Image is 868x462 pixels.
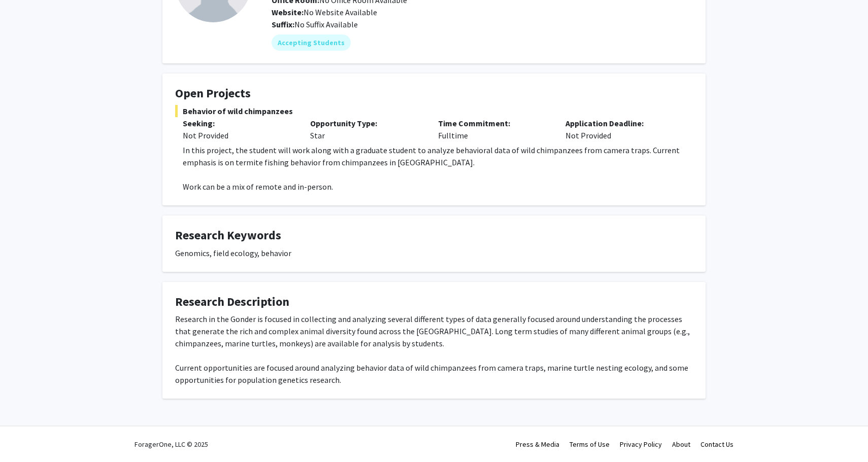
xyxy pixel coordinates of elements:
[135,427,208,462] div: ForagerOne, LLC © 2025
[272,19,358,29] span: No Suffix Available
[183,144,693,168] p: In this project, the student will work along with a graduate student to analyze behavioral data o...
[183,129,295,141] div: Not Provided
[430,117,558,141] div: Fulltime
[183,117,295,129] p: Seeking:
[272,7,304,17] b: Website:
[565,117,678,129] p: Application Deadline:
[175,105,693,117] span: Behavior of wild chimpanzees
[272,34,351,51] mat-chip: Accepting Students
[183,181,693,193] p: Work can be a mix of remote and in-person.
[175,247,693,259] div: Genomics, field ecology, behavior
[8,416,43,454] iframe: Chat
[310,117,422,129] p: Opportunity Type:
[175,313,693,386] div: Research in the Gonder is focused in collecting and analyzing several different types of data gen...
[175,86,693,101] h4: Open Projects
[303,117,430,141] div: Star
[570,440,610,449] a: Terms of Use
[558,117,685,141] div: Not Provided
[438,117,550,129] p: Time Commitment:
[272,7,377,17] span: No Website Available
[620,440,662,449] a: Privacy Policy
[516,440,559,449] a: Press & Media
[672,440,690,449] a: About
[175,228,693,243] h4: Research Keywords
[272,19,294,29] b: Suffix:
[700,440,733,449] a: Contact Us
[175,295,693,309] h4: Research Description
